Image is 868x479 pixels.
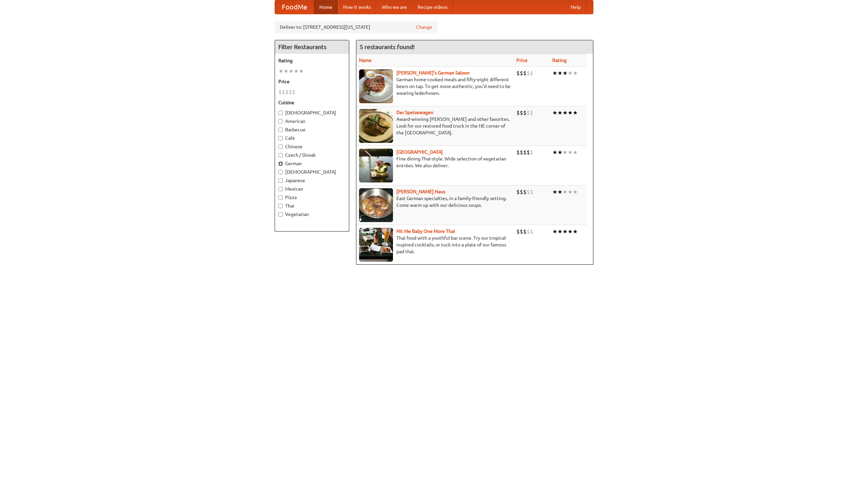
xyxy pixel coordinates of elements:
li: $ [516,188,520,196]
li: $ [527,69,530,77]
input: Pizza [278,195,283,200]
input: Mexican [278,187,283,191]
li: $ [516,69,520,77]
p: East German specialties, in a family-friendly setting. Come warm up with our delicious soups. [359,195,511,209]
h5: Price [278,78,346,85]
input: German [278,161,283,166]
a: Rating [552,58,567,63]
a: [GEOGRAPHIC_DATA] [396,149,443,155]
li: ★ [299,67,304,75]
img: satay.jpg [359,149,393,182]
li: ★ [573,228,578,235]
h4: Filter Restaurants [275,40,349,54]
li: ★ [563,69,568,77]
li: $ [527,149,530,156]
a: Der Speisewagen [396,110,433,115]
li: $ [530,188,533,196]
li: $ [520,69,523,77]
li: $ [292,88,295,96]
label: [DEMOGRAPHIC_DATA] [278,109,346,116]
li: $ [523,69,527,77]
input: Barbecue [278,128,283,132]
input: Chinese [278,145,283,149]
li: ★ [563,109,568,116]
label: Cafe [278,135,346,141]
p: German home-cooked meals and fifty-eight different beers on tap. To get more authentic, you'd nee... [359,76,511,96]
li: $ [278,88,282,96]
li: ★ [573,69,578,77]
li: ★ [283,67,289,75]
label: Thai [278,202,346,209]
div: Deliver to: [STREET_ADDRESS][US_STATE] [275,21,437,33]
li: $ [516,149,520,156]
li: ★ [552,109,557,116]
li: ★ [563,149,568,156]
img: kohlhaus.jpg [359,188,393,222]
label: [DEMOGRAPHIC_DATA] [278,169,346,175]
label: Barbecue [278,126,346,133]
p: Award-winning [PERSON_NAME] and other favorites. Look for our restored food truck in the NE corne... [359,116,511,136]
li: ★ [557,109,563,116]
li: ★ [563,188,568,196]
li: ★ [568,109,573,116]
li: $ [523,109,527,116]
a: Home [314,0,338,14]
li: $ [530,228,533,235]
a: Help [565,0,586,14]
li: $ [516,228,520,235]
input: Japanese [278,178,283,183]
li: $ [527,188,530,196]
li: ★ [278,67,283,75]
a: [PERSON_NAME]'s German Saloon [396,70,470,75]
label: Czech / Slovak [278,152,346,158]
label: Mexican [278,186,346,192]
li: $ [289,88,292,96]
a: Recipe videos [412,0,453,14]
li: ★ [552,149,557,156]
li: $ [285,88,289,96]
p: Thai food with a youthful bar scene. Try our tropical inspired cocktails, or tuck into a plate of... [359,235,511,255]
li: ★ [568,188,573,196]
li: $ [530,149,533,156]
a: Change [416,24,432,30]
input: Vegetarian [278,212,283,217]
li: $ [530,109,533,116]
li: ★ [552,69,557,77]
a: Hit Me Baby One More Thai [396,228,455,234]
input: [DEMOGRAPHIC_DATA] [278,111,283,115]
li: ★ [568,69,573,77]
li: ★ [294,67,299,75]
a: Who we are [376,0,412,14]
input: American [278,119,283,124]
li: ★ [557,69,563,77]
ng-pluralize: 5 restaurants found! [360,44,415,50]
input: Czech / Slovak [278,153,283,157]
li: ★ [573,109,578,116]
img: babythai.jpg [359,228,393,262]
li: $ [520,149,523,156]
li: $ [523,228,527,235]
li: $ [527,228,530,235]
li: ★ [557,228,563,235]
img: speisewagen.jpg [359,109,393,143]
h5: Rating [278,57,346,64]
li: $ [516,109,520,116]
li: $ [520,109,523,116]
p: Fine dining Thai-style. Wide selection of vegetarian entrées. We also deliver. [359,155,511,169]
a: FoodMe [275,0,314,14]
a: [PERSON_NAME] Haus [396,189,445,194]
li: $ [523,188,527,196]
li: ★ [557,188,563,196]
li: ★ [573,188,578,196]
li: ★ [568,228,573,235]
li: $ [530,69,533,77]
li: $ [520,228,523,235]
label: Chinese [278,143,346,150]
label: Pizza [278,194,346,201]
li: ★ [552,188,557,196]
li: $ [527,109,530,116]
